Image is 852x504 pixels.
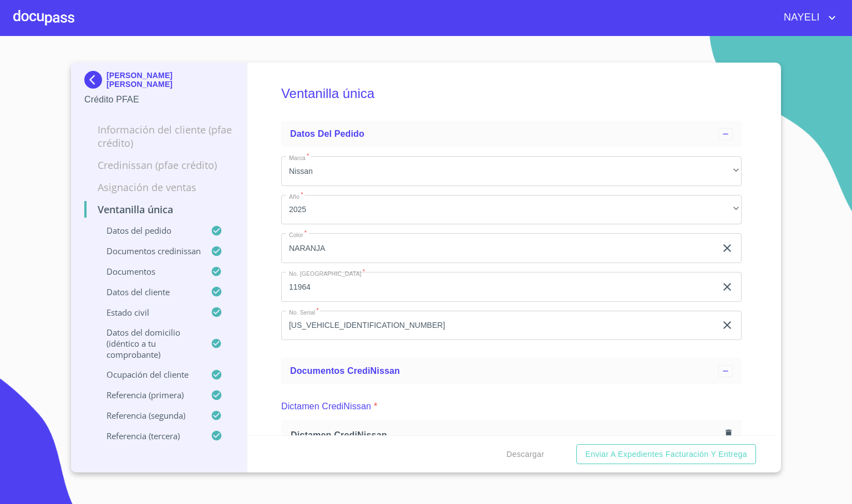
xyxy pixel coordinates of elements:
p: Documentos CrediNissan [84,245,211,256]
p: Asignación de Ventas [84,181,234,194]
button: clear input [721,318,734,332]
span: Descargar [506,448,544,461]
p: Estado Civil [84,307,211,318]
p: Datos del pedido [84,225,211,236]
p: Información del cliente (PFAE crédito) [84,123,234,150]
p: Dictamen CrediNissan [281,400,371,413]
span: Datos del pedido [290,129,364,138]
p: [PERSON_NAME] [PERSON_NAME] [106,71,234,89]
img: Docupass spot blue [84,71,106,89]
button: account of current user [775,9,839,27]
p: Datos del cliente [84,286,211,297]
p: Referencia (primera) [84,389,211,400]
div: Documentos CrediNissan [281,358,742,384]
span: Dictamen CrediNissan [291,429,721,441]
span: Documentos CrediNissan [290,366,400,376]
p: Crédito PFAE [84,93,234,106]
span: Enviar a Expedientes Facturación y Entrega [585,448,747,461]
div: 2025 [281,195,742,225]
span: NAYELI [775,9,825,27]
p: Credinissan (PFAE crédito) [84,158,234,172]
p: Referencia (tercera) [84,430,211,441]
p: Datos del domicilio (idéntico a tu comprobante) [84,327,211,360]
button: Enviar a Expedientes Facturación y Entrega [576,444,756,465]
div: [PERSON_NAME] [PERSON_NAME] [84,71,234,93]
button: Descargar [502,444,549,465]
p: Ocupación del Cliente [84,369,211,380]
div: Datos del pedido [281,121,742,147]
p: Documentos [84,266,211,277]
h5: Ventanilla única [281,71,742,116]
div: Nissan [281,156,742,186]
button: clear input [721,241,734,255]
p: Ventanilla única [84,203,234,216]
p: Referencia (segunda) [84,410,211,421]
button: clear input [721,280,734,294]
